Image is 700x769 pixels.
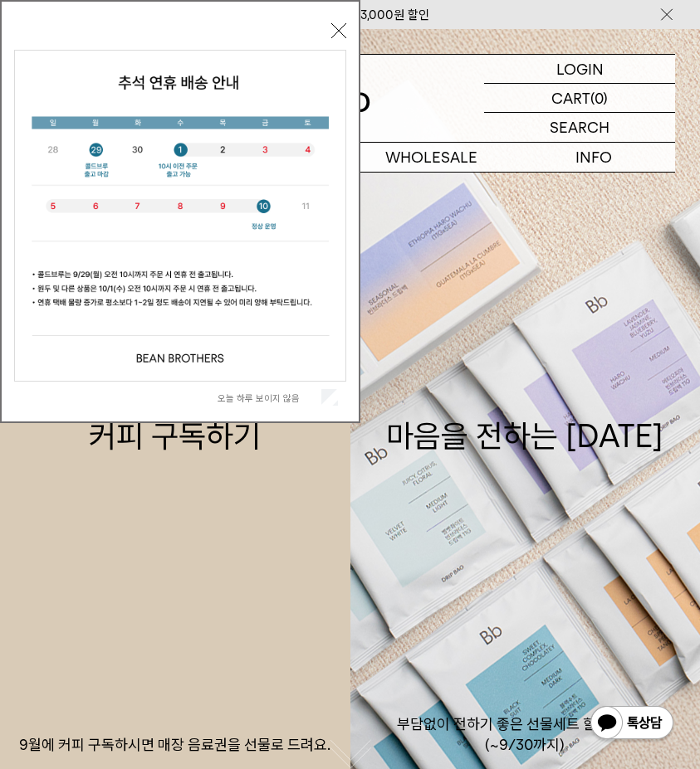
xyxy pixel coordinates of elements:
p: CART [551,84,590,112]
label: 오늘 하루 보이지 않음 [218,392,318,404]
img: 카카오톡 채널 1:1 채팅 버튼 [589,704,675,744]
div: 마음을 전하는 [DATE] [386,369,663,457]
p: LOGIN [556,55,604,83]
p: (0) [590,84,608,112]
p: WHOLESALE [350,143,513,172]
p: SEARCH [550,113,609,142]
img: 5e4d662c6b1424087153c0055ceb1a13_140731.jpg [15,51,345,381]
a: LOGIN [484,55,675,84]
a: CART (0) [484,84,675,113]
p: INFO [512,143,675,172]
button: 닫기 [331,23,346,38]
